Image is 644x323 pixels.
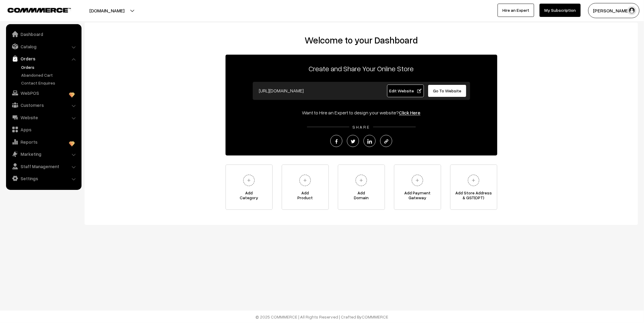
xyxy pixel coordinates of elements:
[387,85,424,97] a: Edit Website
[282,165,329,210] a: AddProduct
[8,53,79,64] a: Orders
[8,161,79,172] a: Staff Management
[338,190,385,203] span: Add Domain
[8,173,79,184] a: Settings
[409,172,426,189] img: plus.svg
[627,6,636,15] img: user
[8,112,79,123] a: Website
[20,72,79,78] a: Abandoned Cart
[428,85,467,97] a: Go To Website
[8,124,79,135] a: Apps
[465,172,482,189] img: plus.svg
[349,124,373,130] span: SHARE
[8,6,60,13] a: COMMMERCE
[8,29,79,40] a: Dashboard
[8,100,79,110] a: Customers
[297,172,313,189] img: plus.svg
[68,3,146,18] button: [DOMAIN_NAME]
[362,314,389,319] a: COMMMERCE
[8,136,79,147] a: Reports
[226,190,272,203] span: Add Category
[241,172,257,189] img: plus.svg
[91,35,632,46] h2: Welcome to your Dashboard
[20,80,79,86] a: Contact Enquires
[226,109,497,116] div: Want to Hire an Expert to design your website?
[540,4,581,17] a: My Subscription
[226,63,497,74] p: Create and Share Your Online Store
[399,110,421,116] a: Click Here
[498,4,534,17] a: Hire an Expert
[282,190,328,203] span: Add Product
[338,165,385,210] a: AddDomain
[450,190,497,203] span: Add Store Address & GST(OPT)
[8,149,79,159] a: Marketing
[8,8,71,12] img: COMMMERCE
[588,3,639,18] button: [PERSON_NAME]
[389,88,421,93] span: Edit Website
[450,165,497,210] a: Add Store Address& GST(OPT)
[394,165,441,210] a: Add PaymentGateway
[394,190,441,203] span: Add Payment Gateway
[226,165,273,210] a: AddCategory
[433,88,461,93] span: Go To Website
[8,41,79,52] a: Catalog
[8,88,79,98] a: WebPOS
[353,172,370,189] img: plus.svg
[20,64,79,70] a: Orders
